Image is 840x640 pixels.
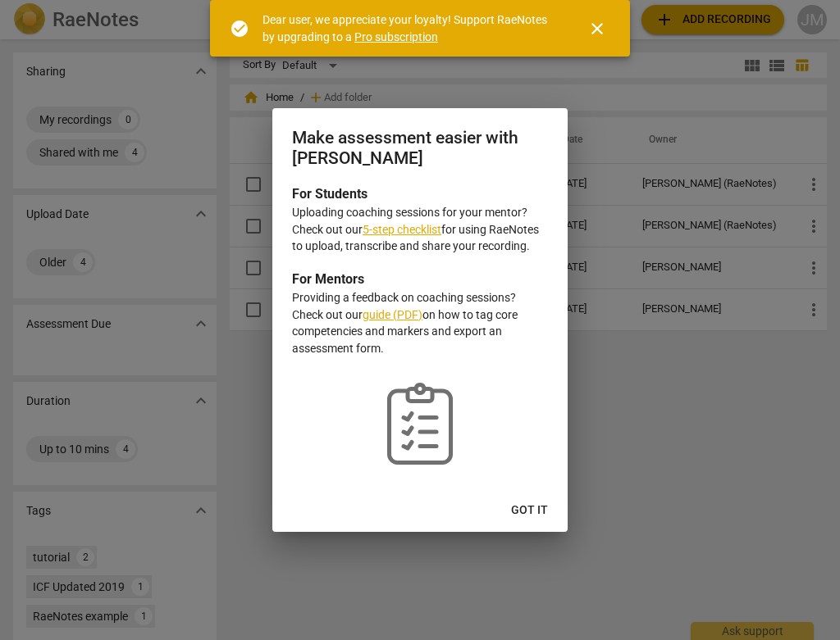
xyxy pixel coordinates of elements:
button: Got it [498,496,561,525]
a: Pro subscription [354,30,438,43]
span: Got it [511,502,548,519]
div: Dear user, we appreciate your loyalty! Support RaeNotes by upgrading to a [262,11,558,45]
span: check_circle [230,19,249,39]
p: Providing a feedback on coaching sessions? Check out our on how to tag core competencies and mark... [292,289,548,356]
b: For Mentors [292,271,364,287]
p: Uploading coaching sessions for your mentor? Check out our for using RaeNotes to upload, transcri... [292,204,548,255]
a: 5-step checklist [363,223,441,236]
button: Close [577,9,617,48]
h2: Make assessment easier with [PERSON_NAME] [292,128,548,168]
a: guide (PDF) [363,308,422,321]
span: close [587,19,607,39]
b: For Students [292,186,367,202]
